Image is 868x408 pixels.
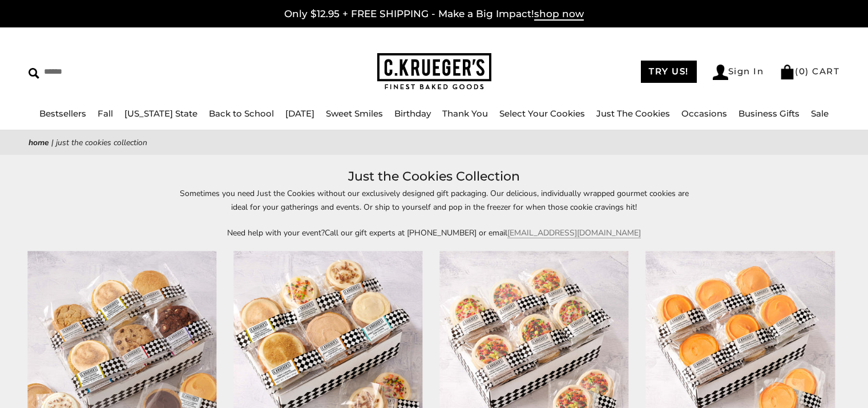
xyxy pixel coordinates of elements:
a: Birthday [394,108,431,119]
span: 0 [799,66,806,77]
a: Sale [811,108,829,119]
span: | [51,137,54,148]
input: Search [29,63,221,81]
p: Need help with your event? [172,226,697,239]
a: [US_STATE] State [124,108,197,119]
img: Search [29,68,39,79]
a: Fall [98,108,113,119]
img: Account [713,65,728,80]
span: Just the Cookies Collection [56,137,147,148]
a: Sweet Smiles [326,108,383,119]
a: [EMAIL_ADDRESS][DOMAIN_NAME] [507,227,641,238]
a: Back to School [209,108,274,119]
p: Sometimes you need Just the Cookies without our exclusively designed gift packaging. Our deliciou... [172,187,697,213]
span: shop now [534,8,584,21]
h1: Just the Cookies Collection [46,166,822,187]
span: Call our gift experts at [PHONE_NUMBER] or email [325,227,507,238]
a: Business Gifts [738,108,800,119]
a: Only $12.95 + FREE SHIPPING - Make a Big Impact!shop now [284,8,584,21]
a: (0) CART [780,66,839,77]
a: Sign In [713,65,764,80]
a: TRY US! [641,61,697,83]
a: Select Your Cookies [499,108,585,119]
a: Bestsellers [39,108,86,119]
a: Home [29,137,49,148]
a: [DATE] [285,108,314,119]
nav: breadcrumbs [29,136,839,149]
a: Occasions [681,108,727,119]
a: Just The Cookies [596,108,670,119]
a: Thank You [442,108,488,119]
img: Bag [780,65,795,79]
img: C.KRUEGER'S [377,53,491,90]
